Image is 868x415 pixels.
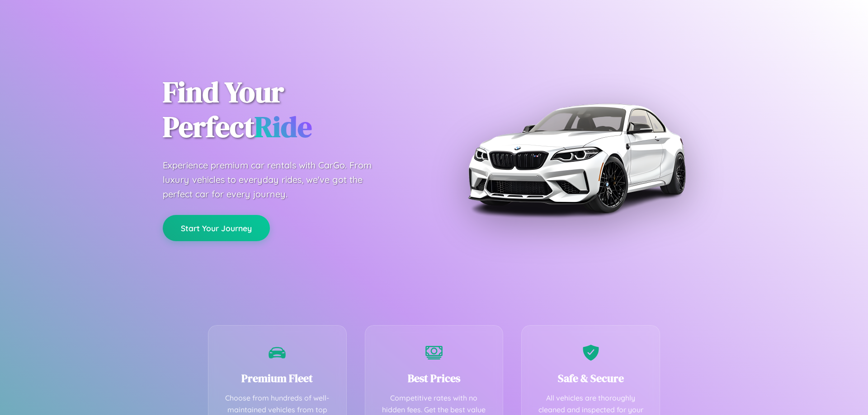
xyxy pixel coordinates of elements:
[163,215,270,241] button: Start Your Journey
[222,371,333,386] h3: Premium Fleet
[379,371,490,386] h3: Best Prices
[535,371,646,386] h3: Safe & Secure
[255,107,312,146] span: Ride
[463,45,689,271] img: Premium BMW car rental vehicle
[163,158,389,201] p: Experience premium car rentals with CarGo. From luxury vehicles to everyday rides, we've got the ...
[163,75,420,145] h1: Find Your Perfect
